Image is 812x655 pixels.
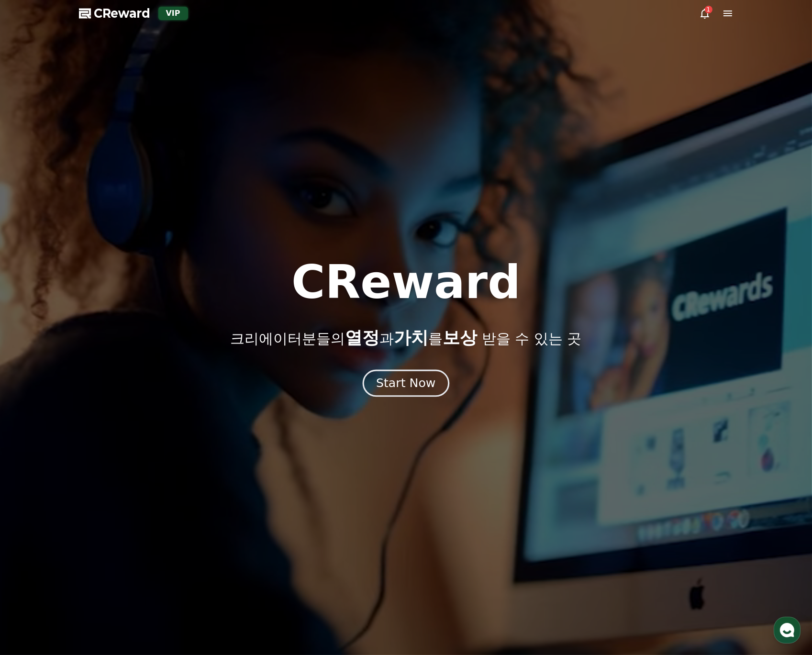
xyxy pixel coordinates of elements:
a: 설정 [123,303,184,327]
h1: CReward [291,259,521,305]
a: 홈 [3,303,63,327]
a: Start Now [365,380,447,389]
div: Start Now [376,375,435,391]
a: 1 [699,8,711,19]
a: CReward [79,6,151,21]
span: 대화 [88,318,99,326]
span: 가치 [394,328,428,347]
div: VIP [158,7,188,20]
button: Start Now [363,369,449,397]
div: 1 [705,6,712,13]
a: 대화 [63,303,123,327]
p: 크리에이터분들의 과 를 받을 수 있는 곳 [230,328,581,347]
span: CReward [94,6,151,21]
span: 보상 [443,328,477,347]
span: 설정 [148,318,159,325]
span: 홈 [30,318,36,325]
span: 열정 [345,328,379,347]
